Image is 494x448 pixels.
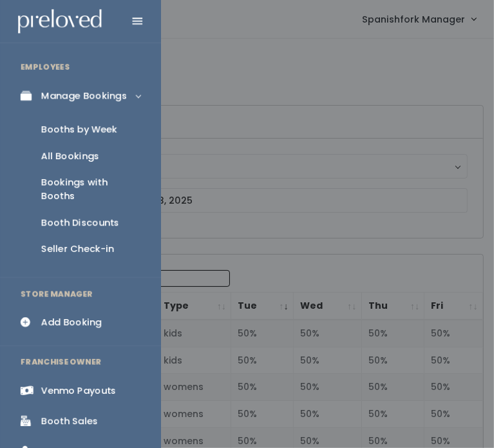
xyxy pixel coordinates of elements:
div: Manage Bookings [41,89,127,102]
div: Booth Sales [41,414,98,428]
div: Bookings with Booths [41,176,140,203]
div: Seller Check-in [41,242,114,256]
div: Venmo Payouts [41,384,116,398]
div: All Bookings [41,150,99,163]
img: preloved logo [18,9,102,34]
div: Booths by Week [41,123,117,137]
div: Booth Discounts [41,216,119,229]
div: Add Booking [41,316,102,329]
